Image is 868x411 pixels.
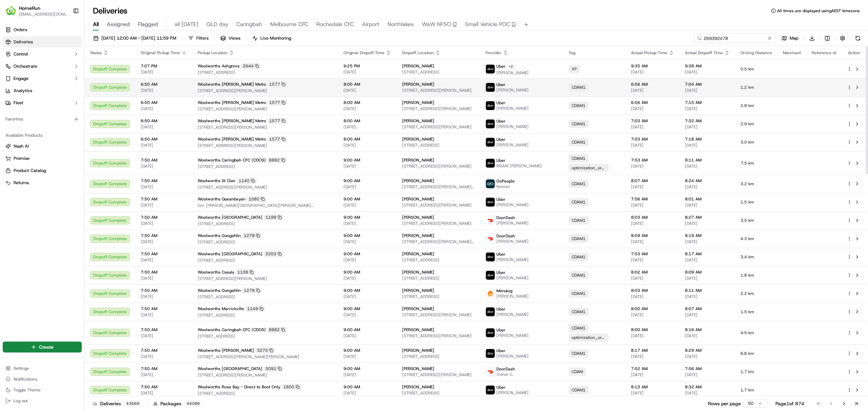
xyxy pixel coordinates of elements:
[14,39,33,45] span: Deliveries
[343,69,391,75] span: [DATE]
[3,364,82,373] button: Settings
[631,124,674,130] span: [DATE]
[572,103,586,108] span: CDAM1
[631,157,674,163] span: 7:53 AM
[3,114,82,125] div: Favorites
[198,203,333,208] span: Cnr [PERSON_NAME][GEOGRAPHIC_DATA][PERSON_NAME][STREET_ADDRESS][GEOGRAPHIC_DATA]
[741,121,772,127] span: 2.9 km
[777,8,860,14] span: All times are displayed using AEST timezone
[3,24,82,35] a: Orders
[631,251,674,257] span: 7:53 AM
[198,164,333,169] span: [STREET_ADDRESS]
[486,349,495,358] img: uber-new-logo.jpeg
[93,5,127,16] h1: Deliveries
[790,35,798,41] span: Map
[141,221,187,226] span: [DATE]
[198,100,266,105] span: Woolworths [PERSON_NAME] Metro
[343,202,391,208] span: [DATE]
[14,51,28,57] span: Control
[90,34,179,43] button: [DATE] 12:00 AM - [DATE] 11:59 PM
[206,20,228,28] span: QLD day
[631,269,674,275] span: 8:02 AM
[343,82,391,87] span: 8:00 AM
[572,254,586,260] span: CDAM1
[249,34,294,43] button: Live Monitoring
[496,233,515,239] span: DoorDash
[486,83,495,92] img: uber-new-logo.jpeg
[685,124,730,130] span: [DATE]
[343,157,391,163] span: 9:00 AM
[741,254,772,260] span: 3.4 km
[572,121,586,127] span: CDAM1
[141,124,187,130] span: [DATE]
[496,184,515,189] span: Noman
[241,63,261,69] div: 2644
[496,220,529,226] span: [PERSON_NAME]
[496,100,506,106] span: Uber
[141,251,187,257] span: 7:50 AM
[198,185,333,190] span: [STREET_ADDRESS][PERSON_NAME]
[14,143,29,149] span: Nash AI
[141,164,187,169] span: [DATE]
[572,199,586,205] span: CDAM1
[486,50,501,56] span: Provider
[3,374,82,384] button: Notifications
[236,269,255,275] div: 1138
[496,215,515,220] span: DoorDash
[685,251,730,257] span: 8:17 AM
[198,106,333,112] span: [STREET_ADDRESS][PERSON_NAME]
[631,202,674,208] span: [DATE]
[198,88,333,93] span: [STREET_ADDRESS][PERSON_NAME]
[685,233,730,238] span: 8:19 AM
[343,164,391,169] span: [DATE]
[198,196,245,202] span: Woolworths Queanbeyan
[343,100,391,105] span: 8:00 AM
[422,20,451,28] span: WaW NFSO
[3,37,82,47] a: Deliveries
[3,98,82,108] button: Fleet
[14,376,37,382] span: Notifications
[247,196,267,202] div: 1080
[141,88,187,93] span: [DATE]
[741,85,772,90] span: 1.2 km
[198,70,333,75] span: [STREET_ADDRESS]
[196,35,209,41] span: Filters
[402,88,475,93] span: [STREET_ADDRESS][PERSON_NAME]
[631,184,674,190] span: [DATE]
[198,239,333,245] span: [STREET_ADDRESS]
[141,178,187,183] span: 7:50 AM
[3,385,82,395] button: Toggle Theme
[402,63,434,69] span: [PERSON_NAME]
[741,66,772,72] span: 0.5 km
[496,118,506,124] span: Uber
[107,20,130,28] span: Assigned
[198,215,262,220] span: Woolworths [GEOGRAPHIC_DATA]
[388,20,414,28] span: Northlakes
[402,233,434,238] span: [PERSON_NAME]
[141,63,187,69] span: 7:07 PM
[694,34,776,43] input: Type to search
[496,137,506,142] span: Uber
[267,157,287,163] div: 8882
[402,157,434,163] span: [PERSON_NAME]
[229,35,240,41] span: Views
[486,253,495,261] img: uber-new-logo.jpeg
[198,63,240,69] span: Woolworths Ashgrove
[3,396,82,406] button: Log out
[685,221,730,226] span: [DATE]
[198,233,241,238] span: Woolworths Gungahlin
[14,27,27,33] span: Orders
[19,5,40,12] span: HomeRun
[496,202,529,208] span: [PERSON_NAME]
[14,75,28,82] span: Engage
[14,366,29,371] span: Settings
[402,69,475,75] span: [STREET_ADDRESS]
[198,157,266,163] span: Woolworths Caringbah CFC (CDOS)
[264,214,283,220] div: 1199
[14,398,27,404] span: Log out
[741,199,772,205] span: 1.5 km
[343,269,391,275] span: 9:00 AM
[14,155,29,161] span: Promise
[496,252,506,257] span: Uber
[402,215,434,220] span: [PERSON_NAME]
